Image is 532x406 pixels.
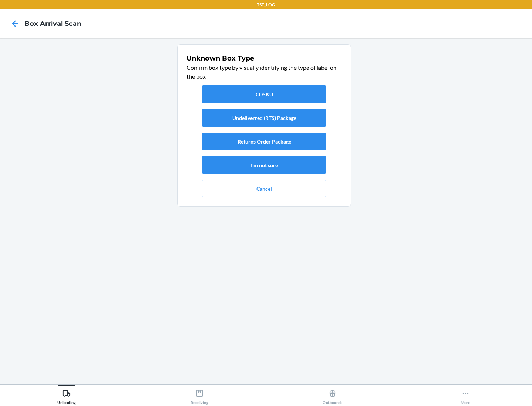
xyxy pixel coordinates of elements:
[323,386,342,405] div: Outbounds
[202,180,326,197] button: Cancel
[24,19,81,28] h4: Box Arrival Scan
[202,156,326,174] button: I'm not sure
[399,385,532,405] button: More
[461,386,470,405] div: More
[202,133,326,150] button: Returns Order Package
[57,386,76,405] div: Unloading
[202,109,326,127] button: Undeliverred (RTS) Package
[133,385,266,405] button: Receiving
[202,85,326,103] button: CDSKU
[187,54,342,63] h1: Unknown Box Type
[266,385,399,405] button: Outbounds
[187,63,342,81] p: Confirm box type by visually identifying the type of label on the box
[191,386,208,405] div: Receiving
[257,1,275,8] p: TST_LOG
